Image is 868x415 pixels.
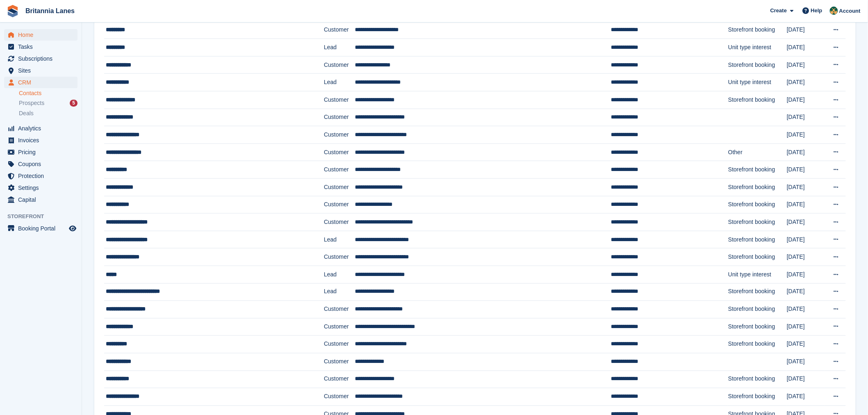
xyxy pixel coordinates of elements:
td: Customer [324,56,355,74]
span: Coupons [18,158,67,170]
td: Storefront booking [728,336,787,353]
span: Protection [18,170,67,182]
span: Pricing [18,146,67,158]
td: [DATE] [787,21,824,39]
td: [DATE] [787,388,824,406]
a: Contacts [19,89,78,97]
td: Storefront booking [728,318,787,336]
td: Other [728,144,787,161]
td: [DATE] [787,249,824,266]
span: Storefront [7,212,82,221]
td: Customer [324,144,355,161]
span: Prospects [19,99,44,107]
td: [DATE] [787,353,824,371]
td: Customer [324,336,355,353]
td: Customer [324,196,355,214]
a: Deals [19,109,78,118]
td: Storefront booking [728,301,787,319]
td: Customer [324,301,355,319]
a: menu [4,135,78,146]
span: Invoices [18,135,67,146]
td: [DATE] [787,126,824,144]
a: menu [4,53,78,64]
td: Lead [324,266,355,284]
span: Sites [18,65,67,76]
span: Analytics [18,123,67,134]
td: Storefront booking [728,214,787,231]
span: Account [839,7,861,15]
td: Customer [324,109,355,126]
td: Customer [324,21,355,39]
a: menu [4,194,78,205]
a: Prospects 5 [19,99,78,107]
td: Storefront booking [728,21,787,39]
td: Storefront booking [728,249,787,266]
div: 5 [70,100,78,107]
td: [DATE] [787,231,824,249]
a: menu [4,29,78,41]
td: Storefront booking [728,283,787,301]
td: [DATE] [787,74,824,91]
a: menu [4,158,78,170]
span: Booking Portal [18,223,67,234]
a: menu [4,41,78,52]
td: [DATE] [787,144,824,161]
a: menu [4,170,78,182]
td: Storefront booking [728,91,787,109]
td: Storefront booking [728,371,787,388]
a: menu [4,182,78,194]
td: Customer [324,371,355,388]
td: Customer [324,353,355,371]
td: [DATE] [787,109,824,126]
td: Customer [324,214,355,231]
td: Storefront booking [728,179,787,196]
span: Create [770,7,787,15]
span: Settings [18,182,67,194]
td: Storefront booking [728,56,787,74]
a: menu [4,65,78,76]
a: menu [4,77,78,88]
td: Unit type interest [728,39,787,57]
span: Deals [19,109,34,117]
td: Customer [324,179,355,196]
td: [DATE] [787,283,824,301]
td: Lead [324,74,355,91]
td: [DATE] [787,161,824,179]
span: Home [18,29,67,41]
img: Nathan Kellow [830,7,838,15]
td: Customer [324,388,355,406]
td: Customer [324,91,355,109]
td: [DATE] [787,266,824,284]
td: [DATE] [787,196,824,214]
a: Preview store [68,223,78,233]
td: Storefront booking [728,196,787,214]
td: [DATE] [787,214,824,231]
td: Customer [324,126,355,144]
td: Unit type interest [728,266,787,284]
span: CRM [18,77,67,88]
a: menu [4,146,78,158]
td: Lead [324,283,355,301]
span: Capital [18,194,67,205]
td: Lead [324,231,355,249]
td: Lead [324,39,355,57]
td: [DATE] [787,318,824,336]
a: Britannia Lanes [22,4,78,18]
td: Storefront booking [728,388,787,406]
td: [DATE] [787,56,824,74]
td: [DATE] [787,179,824,196]
img: stora-icon-8386f47178a22dfd0bd8f6a31ec36ba5ce8667c1dd55bd0f319d3a0aa187defe.svg [7,5,19,17]
span: Tasks [18,41,67,52]
td: [DATE] [787,91,824,109]
td: Customer [324,318,355,336]
td: Storefront booking [728,161,787,179]
td: Customer [324,161,355,179]
td: [DATE] [787,39,824,57]
a: menu [4,123,78,134]
a: menu [4,223,78,234]
span: Subscriptions [18,53,67,64]
td: Unit type interest [728,74,787,91]
td: [DATE] [787,371,824,388]
td: [DATE] [787,301,824,319]
td: [DATE] [787,336,824,353]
